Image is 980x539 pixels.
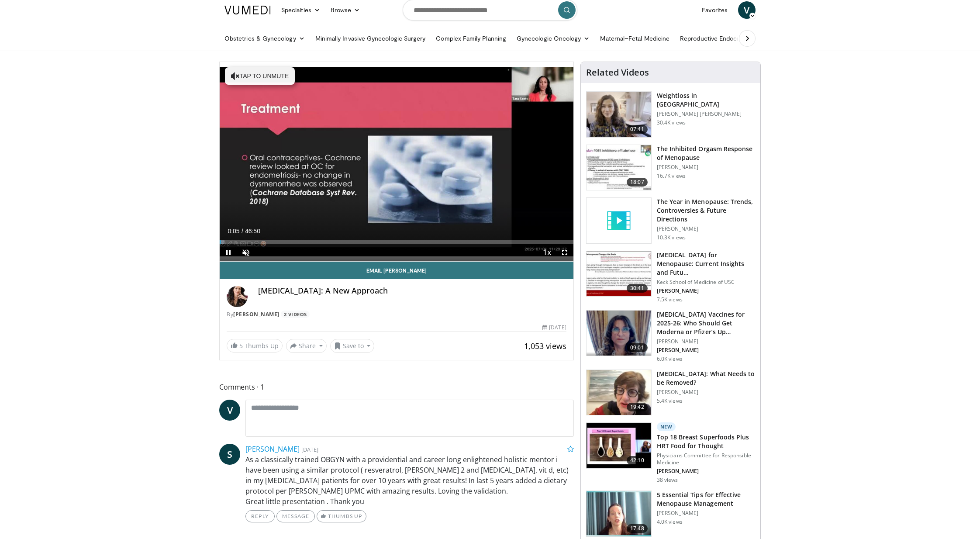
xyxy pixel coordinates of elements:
a: Specialties [276,1,325,19]
small: [DATE] [301,446,318,453]
div: [DATE] [542,324,566,332]
a: Obstetrics & Gynecology [219,30,310,47]
a: V [738,1,756,19]
img: 3ab16177-7160-4972-8450-2c1e26834691.150x105_q85_crop-smart_upscale.jpg [587,423,651,468]
span: 18:07 [627,178,648,187]
a: 18:07 The Inhibited Orgasm Response of Menopause [PERSON_NAME] 16.7K views [586,145,755,191]
span: 46:50 [245,228,260,235]
a: 30:41 [MEDICAL_DATA] for Menopause: Current Insights and Futu… Keck School of Medicine of USC [PE... [586,251,755,303]
h3: [MEDICAL_DATA]: What Needs to be Removed? [657,370,755,387]
a: Gynecologic Oncology [511,30,595,47]
a: S [219,444,240,465]
img: 4e370bb1-17f0-4657-a42f-9b995da70d2f.png.150x105_q85_crop-smart_upscale.png [587,311,651,356]
div: Progress Bar [220,240,573,244]
p: 38 views [657,477,678,484]
p: [PERSON_NAME] [657,347,755,354]
img: 6839e091-2cdb-4894-b49b-01b874b873c4.150x105_q85_crop-smart_upscale.jpg [587,491,651,536]
button: Unmute [237,244,255,261]
h3: Top 18 Breast Superfoods Plus HRT Food for Thought [657,433,755,450]
span: Comments 1 [219,381,574,393]
a: Minimally Invasive Gynecologic Surgery [310,30,431,47]
span: / [242,228,243,235]
button: Pause [220,244,237,261]
span: 0:05 [228,228,239,235]
p: 4.0K views [657,518,683,525]
a: Favorites [697,1,733,19]
p: Keck School of Medicine of USC [657,279,755,286]
p: [PERSON_NAME] [657,225,755,232]
button: Fullscreen [556,244,573,261]
a: Browse [325,1,366,19]
button: Playback Rate [538,244,556,261]
span: 09:01 [627,343,648,352]
a: Reproductive Endocrinology & [MEDICAL_DATA] [675,30,821,47]
span: 19:42 [627,403,648,411]
h3: [MEDICAL_DATA] Vaccines for 2025-26: Who Should Get Moderna or Pfizer’s Up… [657,310,755,336]
p: [PERSON_NAME] [657,389,755,396]
img: 4d0a4bbe-a17a-46ab-a4ad-f5554927e0d3.150x105_q85_crop-smart_upscale.jpg [587,370,651,415]
span: 17:48 [627,524,648,533]
a: [PERSON_NAME] [233,311,280,318]
p: [PERSON_NAME] [657,164,755,171]
div: By [227,311,566,318]
p: 7.5K views [657,296,683,303]
span: 42:10 [627,456,648,465]
a: Thumbs Up [317,510,366,522]
a: Reply [245,510,275,522]
span: 07:41 [627,125,648,134]
a: 19:42 [MEDICAL_DATA]: What Needs to be Removed? [PERSON_NAME] 5.4K views [586,370,755,416]
a: [PERSON_NAME] [245,444,300,454]
button: Tap to unmute [225,67,295,85]
p: 5.4K views [657,397,683,404]
p: 6.0K views [657,356,683,363]
img: video_placeholder_short.svg [587,198,651,243]
p: 10.3K views [657,234,686,241]
p: 16.7K views [657,173,686,180]
h3: Weightloss in [GEOGRAPHIC_DATA] [657,91,755,109]
a: The Year in Menopause: Trends, Controversies & Future Directions [PERSON_NAME] 10.3K views [586,197,755,244]
p: [PERSON_NAME] [PERSON_NAME] [657,111,755,117]
img: 283c0f17-5e2d-42ba-a87c-168d447cdba4.150x105_q85_crop-smart_upscale.jpg [587,145,651,190]
img: 9983fed1-7565-45be-8934-aef1103ce6e2.150x105_q85_crop-smart_upscale.jpg [587,92,651,137]
span: 5 [239,342,243,350]
p: As a classically trained OBGYN with a providential and career long enlightened holistic mentor i ... [245,454,574,507]
p: [PERSON_NAME] [657,287,755,294]
h4: [MEDICAL_DATA]: A New Approach [258,286,566,296]
h3: The Inhibited Orgasm Response of Menopause [657,145,755,162]
a: 5 Thumbs Up [227,339,283,352]
a: 09:01 [MEDICAL_DATA] Vaccines for 2025-26: Who Should Get Moderna or Pfizer’s Up… [PERSON_NAME] [... [586,310,755,363]
a: Email [PERSON_NAME] [220,262,573,279]
h3: [MEDICAL_DATA] for Menopause: Current Insights and Futu… [657,251,755,277]
a: Maternal–Fetal Medicine [595,30,675,47]
a: 17:48 5 Essential Tips for Effective Menopause Management [PERSON_NAME] 4.0K views [586,491,755,537]
p: [PERSON_NAME] [657,338,755,345]
p: 30.4K views [657,119,686,126]
p: [PERSON_NAME] [657,468,755,475]
video-js: Video Player [220,62,573,262]
a: 42:10 New Top 18 Breast Superfoods Plus HRT Food for Thought Physicians Committee for Responsible... [586,422,755,484]
img: Avatar [227,286,248,307]
h4: Related Videos [586,67,649,78]
p: [PERSON_NAME] [657,510,755,517]
h3: 5 Essential Tips for Effective Menopause Management [657,491,755,508]
img: 47271b8a-94f4-49c8-b914-2a3d3af03a9e.150x105_q85_crop-smart_upscale.jpg [587,251,651,297]
p: Physicians Committee for Responsible Medicine [657,452,755,466]
a: Complex Family Planning [431,30,511,47]
a: Message [276,510,315,522]
span: 30:41 [627,284,648,293]
button: Save to [330,339,375,353]
a: 2 Videos [281,311,310,318]
a: V [219,400,240,421]
p: New [657,422,676,431]
button: Share [286,339,327,353]
a: 07:41 Weightloss in [GEOGRAPHIC_DATA] [PERSON_NAME] [PERSON_NAME] 30.4K views [586,91,755,138]
h3: The Year in Menopause: Trends, Controversies & Future Directions [657,197,755,224]
img: VuMedi Logo [224,6,271,14]
span: 1,053 views [524,341,566,351]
